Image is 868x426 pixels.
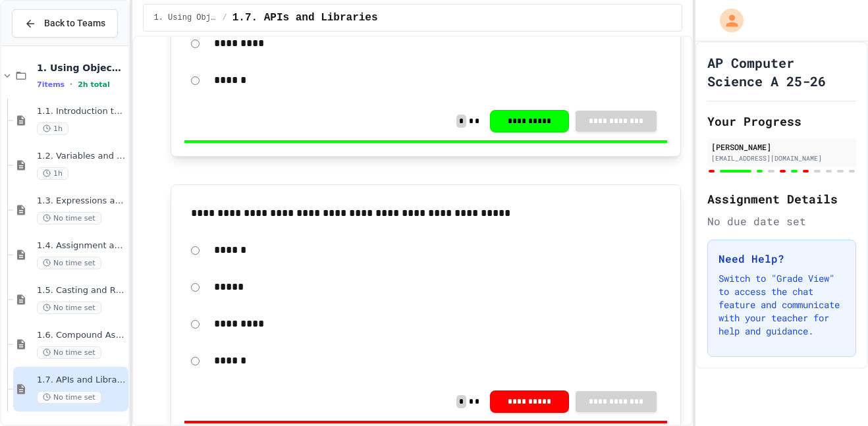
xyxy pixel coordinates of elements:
[706,5,747,36] div: My Account
[37,167,68,180] span: 1h
[37,122,68,135] span: 1h
[154,13,217,23] span: 1. Using Objects and Methods
[232,10,378,26] span: 1.7. APIs and Libraries
[719,251,845,267] h3: Need Help?
[707,53,856,90] h1: AP Computer Science A 25-26
[37,375,126,386] span: 1.7. APIs and Libraries
[37,302,101,314] span: No time set
[37,391,101,404] span: No time set
[707,190,856,208] h2: Assignment Details
[37,330,126,341] span: 1.6. Compound Assignment Operators
[37,196,126,207] span: 1.3. Expressions and Output [New]
[707,213,856,229] div: No due date set
[37,80,65,89] span: 7 items
[719,272,845,338] p: Switch to "Grade View" to access the chat feature and communicate with your teacher for help and ...
[711,141,852,153] div: [PERSON_NAME]
[37,62,126,74] span: 1. Using Objects and Methods
[37,257,101,269] span: No time set
[37,151,126,162] span: 1.2. Variables and Data Types
[711,153,852,163] div: [EMAIL_ADDRESS][DOMAIN_NAME]
[37,285,126,296] span: 1.5. Casting and Ranges of Values
[37,106,126,117] span: 1.1. Introduction to Algorithms, Programming, and Compilers
[37,240,126,252] span: 1.4. Assignment and Input
[37,346,101,359] span: No time set
[70,79,72,90] span: •
[37,212,101,225] span: No time set
[44,16,105,30] span: Back to Teams
[223,13,227,23] span: /
[78,80,110,89] span: 2h total
[707,112,856,130] h2: Your Progress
